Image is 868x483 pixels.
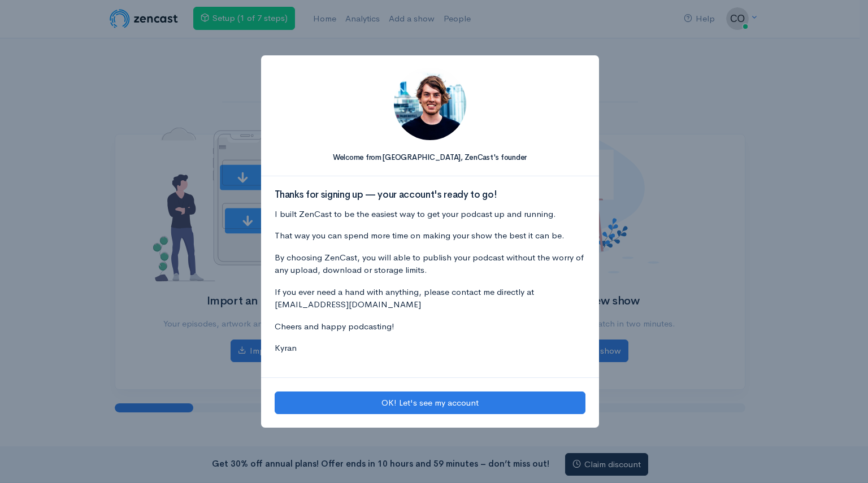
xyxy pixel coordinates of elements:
p: By choosing ZenCast, you will able to publish your podcast without the worry of any upload, downl... [275,251,585,277]
iframe: gist-messenger-bubble-iframe [830,445,857,472]
p: That way you can spend more time on making your show the best it can be. [275,229,585,242]
h3: Thanks for signing up — your account's ready to go! [275,190,585,201]
p: I built ZenCast to be the easiest way to get your podcast up and running. [275,208,585,221]
button: OK! Let's see my account [275,391,585,415]
p: Kyran [275,342,585,355]
h5: Welcome from [GEOGRAPHIC_DATA], ZenCast's founder [275,154,585,162]
p: If you ever need a hand with anything, please contact me directly at [EMAIL_ADDRESS][DOMAIN_NAME] [275,286,585,311]
p: Cheers and happy podcasting! [275,320,585,333]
